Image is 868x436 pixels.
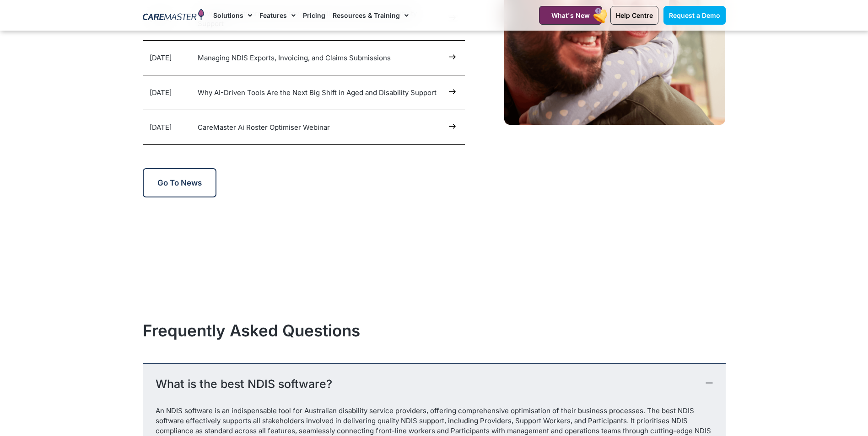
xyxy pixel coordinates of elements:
[143,168,216,197] a: Go to news
[551,11,590,19] span: What's New
[669,11,720,19] span: Request a Demo
[610,6,658,25] a: Help Centre
[143,363,726,406] div: What is the best NDIS software?
[143,9,205,22] img: CareMaster Logo
[143,321,726,340] h2: Frequently Asked Questions
[616,11,653,19] span: Help Centre
[157,178,202,187] span: Go to news
[198,123,330,132] a: CareMaster Ai Roster Optimiser Webinar
[539,6,602,25] a: What's New
[156,376,332,392] a: What is the best NDIS software?
[150,123,172,132] time: [DATE]
[198,88,437,97] a: Why AI-Driven Tools Are the Next Big Shift in Aged and Disability Support
[150,88,172,97] time: [DATE]
[198,53,391,62] a: Managing NDIS Exports, Invoicing, and Claims Submissions
[150,53,172,62] time: [DATE]
[663,6,726,25] a: Request a Demo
